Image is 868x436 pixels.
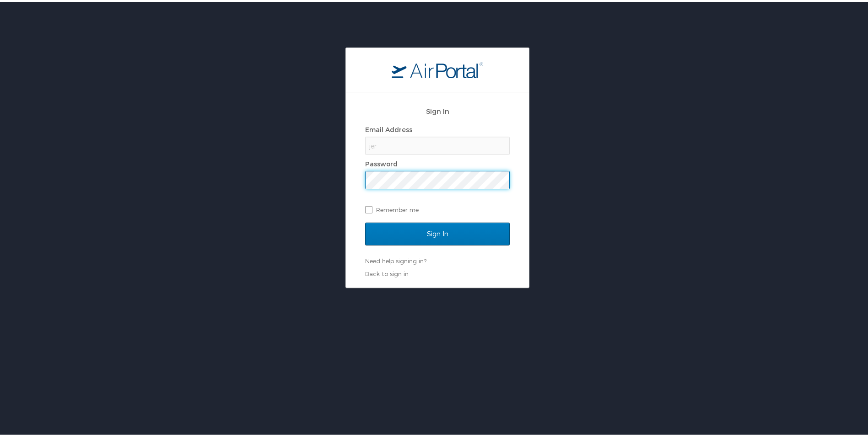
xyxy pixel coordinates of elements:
label: Email Address [365,124,412,132]
h2: Sign In [365,104,510,115]
a: Need help signing in? [365,255,426,263]
input: Sign In [365,221,510,244]
label: Password [365,158,398,166]
a: Back to sign in [365,268,409,276]
label: Remember me [365,201,510,215]
img: logo [392,60,483,76]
